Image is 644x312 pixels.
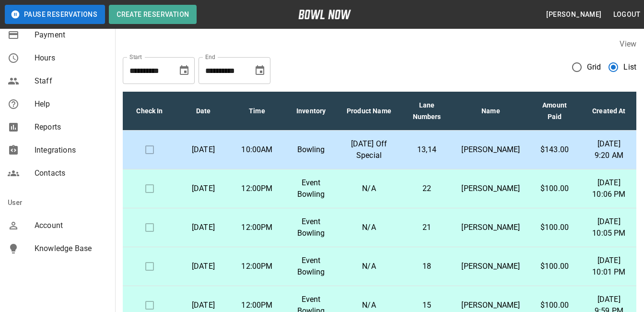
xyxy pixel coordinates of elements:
span: Grid [587,61,601,73]
p: [DATE] [184,261,222,272]
th: Inventory [284,92,338,131]
th: Created At [582,92,636,131]
p: N/A [346,300,392,311]
span: List [623,61,636,73]
p: 18 [408,261,446,272]
p: 12:00PM [238,261,276,272]
button: [PERSON_NAME] [542,6,605,24]
span: Payment [35,29,107,41]
p: $100.00 [535,183,574,194]
p: 22 [408,183,446,194]
p: 10:00AM [238,144,276,156]
p: [DATE] [184,183,222,194]
span: Contacts [35,168,107,179]
p: [DATE] 9:20 AM [589,138,629,161]
p: [DATE] Off Special [346,138,392,161]
label: View [620,39,636,48]
th: Lane Numbers [400,92,454,131]
p: $100.00 [535,300,574,311]
span: Staff [35,75,107,87]
p: [PERSON_NAME] [461,261,520,272]
p: [PERSON_NAME] [461,183,520,194]
p: [PERSON_NAME] [461,144,520,156]
p: [PERSON_NAME] [461,300,520,311]
p: $100.00 [535,261,574,272]
th: Name [454,92,527,131]
button: Choose date, selected date is Oct 8, 2025 [175,61,194,80]
p: [PERSON_NAME] [461,222,520,233]
button: Pause Reservations [5,5,105,24]
p: Bowling [292,144,330,156]
p: $143.00 [535,144,574,156]
p: [DATE] 10:06 PM [589,177,629,200]
th: Product Name [338,92,399,131]
img: logo [298,10,351,19]
p: 15 [408,300,446,311]
p: [DATE] 10:05 PM [589,216,629,239]
span: Hours [35,52,107,64]
p: $100.00 [535,222,574,233]
button: Choose date, selected date is Nov 8, 2025 [250,61,269,80]
button: Create Reservation [109,5,197,24]
p: [DATE] [184,144,222,156]
p: N/A [346,222,392,233]
th: Check In [123,92,176,131]
span: Reports [35,121,107,133]
p: 21 [408,222,446,233]
th: Date [176,92,230,131]
span: Account [35,220,107,231]
p: N/A [346,183,392,194]
p: Event Bowling [292,216,330,239]
p: 13,14 [408,144,446,156]
th: Amount Paid [527,92,581,131]
span: Knowledge Base [35,243,107,254]
p: [DATE] [184,222,222,233]
p: 12:00PM [238,300,276,311]
p: 12:00PM [238,183,276,194]
p: [DATE] 10:01 PM [589,255,629,278]
p: 12:00PM [238,222,276,233]
button: Logout [609,6,644,24]
span: Integrations [35,144,107,156]
p: N/A [346,261,392,272]
th: Time [230,92,284,131]
p: Event Bowling [292,177,330,200]
span: Help [35,98,107,110]
p: [DATE] [184,300,222,311]
p: Event Bowling [292,255,330,278]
